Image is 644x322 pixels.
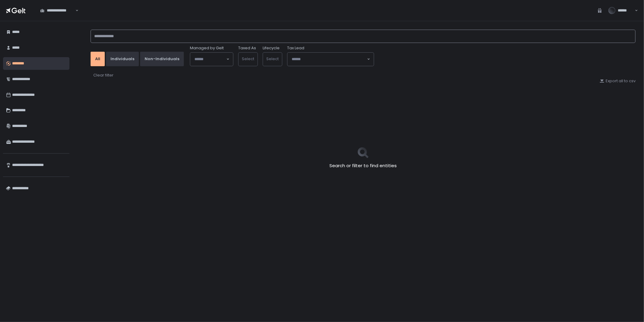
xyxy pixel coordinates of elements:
button: Export all to csv [600,78,636,84]
button: Individuals [106,52,139,66]
button: All [91,52,105,66]
div: Search for option [190,53,233,66]
button: Non-Individuals [140,52,184,66]
div: All [95,56,100,62]
div: Search for option [287,53,374,66]
div: Search for option [36,4,78,17]
input: Search for option [194,56,226,62]
input: Search for option [292,56,367,62]
span: Select [266,56,279,62]
h2: Search or filter to find entities [329,162,397,169]
div: Individuals [111,56,134,62]
label: Taxed As [238,45,256,51]
button: Clear filter [93,72,114,78]
span: Tax Lead [287,45,304,51]
span: Managed by Gelt [190,45,224,51]
div: Non-Individuals [145,56,179,62]
span: Select [242,56,254,62]
label: Lifecycle [263,45,280,51]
